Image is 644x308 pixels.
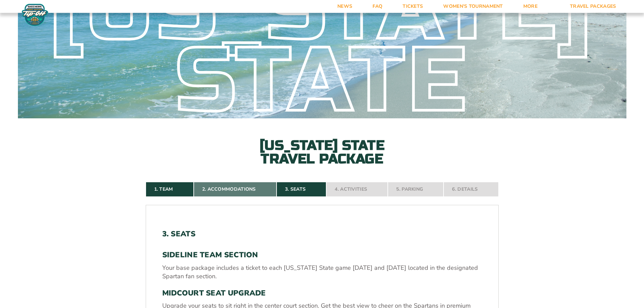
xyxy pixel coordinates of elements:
[194,182,277,197] a: 2. Accommodations
[248,139,397,166] h2: [US_STATE] State Travel Package
[162,289,482,298] h3: MIDCOURT SEAT UPGRADE
[162,264,482,281] p: Your base package includes a ticket to each [US_STATE] State game [DATE] and [DATE] located in th...
[20,3,50,26] img: Fort Myers Tip-Off
[162,230,482,238] h2: 3. Seats
[146,182,194,197] a: 1. Team
[162,251,482,259] h3: SIDELINE TEAM SECTION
